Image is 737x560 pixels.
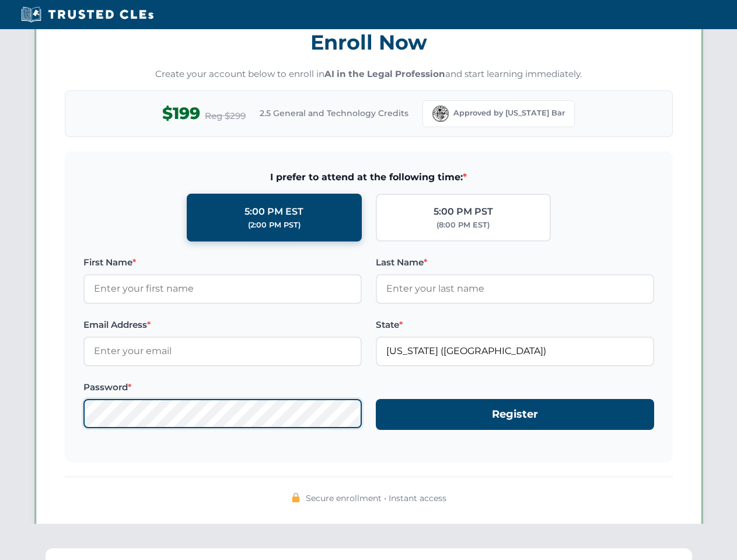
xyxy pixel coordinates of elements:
[376,274,654,303] input: Enter your last name
[205,109,246,123] span: Reg $299
[376,337,654,366] input: Florida (FL)
[260,107,408,120] span: 2.5 General and Technology Credits
[162,100,200,127] span: $199
[453,107,565,119] span: Approved by [US_STATE] Bar
[376,256,654,269] label: Last Name
[434,204,493,219] div: 5:00 PM PST
[83,318,362,332] label: Email Address
[65,68,673,81] p: Create your account below to enroll in and start learning immediately.
[248,219,301,231] div: (2:00 PM PST)
[306,492,446,505] span: Secure enrollment • Instant access
[376,399,654,430] button: Register
[324,68,445,79] strong: AI in the Legal Profession
[291,493,301,502] img: 🔒
[432,106,449,122] img: Florida Bar
[65,24,673,61] h3: Enroll Now
[83,274,362,303] input: Enter your first name
[83,380,362,394] label: Password
[83,256,362,269] label: First Name
[244,204,303,219] div: 5:00 PM EST
[18,6,157,23] img: Trusted CLEs
[376,318,654,332] label: State
[83,170,654,185] span: I prefer to attend at the following time:
[436,219,490,231] div: (8:00 PM EST)
[83,337,362,366] input: Enter your email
